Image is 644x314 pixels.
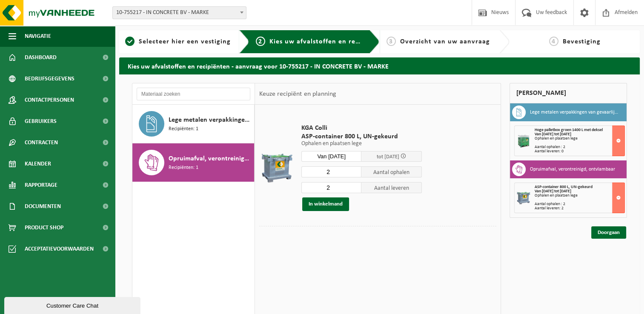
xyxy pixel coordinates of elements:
[591,226,626,239] a: Doorgaan
[400,38,490,45] span: Overzicht van uw aanvraag
[25,26,51,47] span: Navigatie
[169,115,252,125] span: Lege metalen verpakkingen van gevaarlijke stoffen
[125,37,135,46] span: 1
[25,111,57,132] span: Gebruikers
[301,132,422,141] span: ASP-container 800 L, UN-gekeurd
[535,189,571,194] strong: Van [DATE] tot [DATE]
[549,37,558,46] span: 4
[132,143,255,182] button: Opruimafval, verontreinigd, ontvlambaar Recipiënten: 1
[301,141,422,147] p: Ophalen en plaatsen lege
[535,194,624,198] div: Ophalen en plaatsen lege
[25,132,58,153] span: Contracten
[361,166,422,177] span: Aantal ophalen
[361,182,422,193] span: Aantal leveren
[25,153,51,174] span: Kalender
[302,197,349,211] button: In winkelmand
[535,185,592,189] span: ASP-container 800 L, UN-gekeurd
[113,7,246,19] span: 10-755217 - IN CONCRETE BV - MARKE
[169,164,198,172] span: Recipiënten: 1
[25,47,57,68] span: Dashboard
[119,57,640,74] h2: Kies uw afvalstoffen en recipiënten - aanvraag voor 10-755217 - IN CONCRETE BV - MARKE
[123,37,232,47] a: 1Selecteer hier een vestiging
[112,6,246,19] span: 10-755217 - IN CONCRETE BV - MARKE
[377,154,399,160] span: tot [DATE]
[4,295,142,314] iframe: chat widget
[535,206,624,211] div: Aantal leveren: 2
[25,89,74,111] span: Contactpersonen
[535,145,624,149] div: Aantal ophalen : 2
[535,202,624,206] div: Aantal ophalen : 2
[25,238,94,260] span: Acceptatievoorwaarden
[25,68,74,89] span: Bedrijfsgegevens
[386,37,396,46] span: 3
[169,125,198,133] span: Recipiënten: 1
[535,128,603,132] span: Hoge palletbox groen 1400 L met deksel
[169,154,252,164] span: Opruimafval, verontreinigd, ontvlambaar
[139,38,231,45] span: Selecteer hier een vestiging
[535,149,624,154] div: Aantal leveren: 0
[535,137,624,141] div: Ophalen en plaatsen lege
[509,83,627,103] div: [PERSON_NAME]
[256,37,265,46] span: 2
[301,151,362,162] input: Selecteer datum
[563,38,601,45] span: Bevestiging
[301,124,422,132] span: KGA Colli
[132,105,255,143] button: Lege metalen verpakkingen van gevaarlijke stoffen Recipiënten: 1
[137,88,250,100] input: Materiaal zoeken
[25,217,63,238] span: Product Shop
[530,163,615,176] h3: Opruimafval, verontreinigd, ontvlambaar
[530,106,620,119] h3: Lege metalen verpakkingen van gevaarlijke stoffen
[535,132,571,137] strong: Van [DATE] tot [DATE]
[25,196,61,217] span: Documenten
[25,174,57,196] span: Rapportage
[255,83,340,105] div: Keuze recipiënt en planning
[269,38,386,45] span: Kies uw afvalstoffen en recipiënten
